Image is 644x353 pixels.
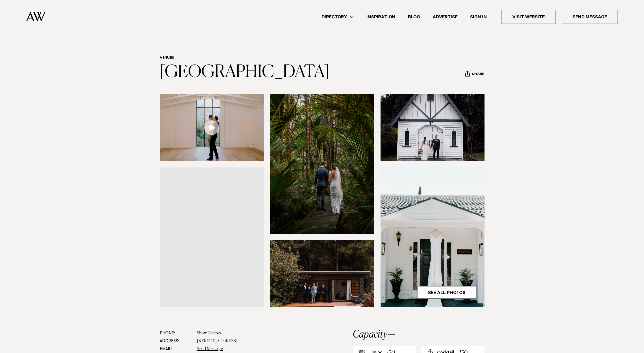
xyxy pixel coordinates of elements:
[197,347,223,351] a: Send Message
[160,345,193,353] dt: Email:
[502,10,555,24] a: Visit Website
[472,72,484,77] span: Share
[402,13,426,20] a: Blog
[426,13,464,20] a: Advertise
[197,337,319,345] dd: [STREET_ADDRESS]
[465,70,485,78] button: Share
[160,337,193,345] dt: Address:
[360,13,402,20] a: Inspiration
[26,12,45,21] img: Auckland Weddings Logo
[197,331,221,335] a: Show Number
[160,329,193,337] dt: Phone:
[417,286,476,299] a: See All Photos
[562,10,618,24] a: Send Message
[160,64,329,81] a: [GEOGRAPHIC_DATA]
[353,329,485,340] h2: Capacity
[315,13,360,20] a: Directory
[464,13,493,20] a: Sign In
[160,56,174,60] a: Venues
